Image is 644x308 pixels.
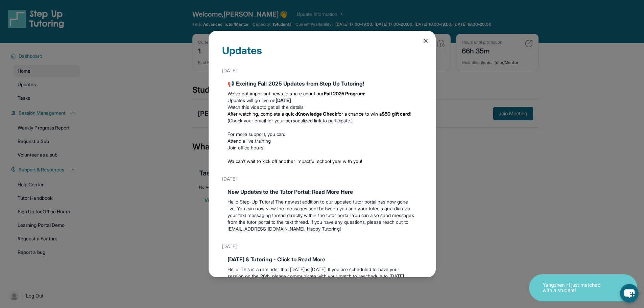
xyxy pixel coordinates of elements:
[228,188,417,196] div: New Updates to the Tutor Portal: Read More Here
[228,104,262,110] a: Watch this video
[228,111,417,124] li: (Check your email for your personalized link to participate.)
[228,198,417,232] p: Hello Step-Up Tutors! The newest addition to our updated tutor portal has now gone live. You can ...
[222,65,422,77] div: [DATE]
[276,97,291,103] strong: [DATE]
[620,284,639,303] button: chat-button
[324,91,365,96] strong: Fall 2025 Program:
[410,111,411,117] span: !
[382,111,410,117] strong: $50 gift card
[222,173,422,185] div: [DATE]
[228,138,271,144] a: Attend a live training
[228,111,297,117] span: After watching, complete a quick
[228,104,417,111] li: to get all the details
[228,145,263,150] a: Join office hours
[228,131,417,138] p: For more support, you can:
[228,91,324,96] span: We’ve got important news to share about our
[228,97,417,104] li: Updates will go live on
[228,79,417,88] div: 📢 Exciting Fall 2025 Updates from Step Up Tutoring!
[222,44,422,65] div: Updates
[297,111,337,117] strong: Knowledge Check
[222,240,422,253] div: [DATE]
[543,282,610,293] p: Yangzhen H just matched with a student!
[228,158,362,164] span: We can’t wait to kick off another impactful school year with you!
[337,111,382,117] span: for a chance to win a
[228,255,417,263] div: [DATE] & Tutoring - Click to Read More
[228,266,417,286] p: Hello! This is a reminder that [DATE] is [DATE]. If you are scheduled to have your session on the...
